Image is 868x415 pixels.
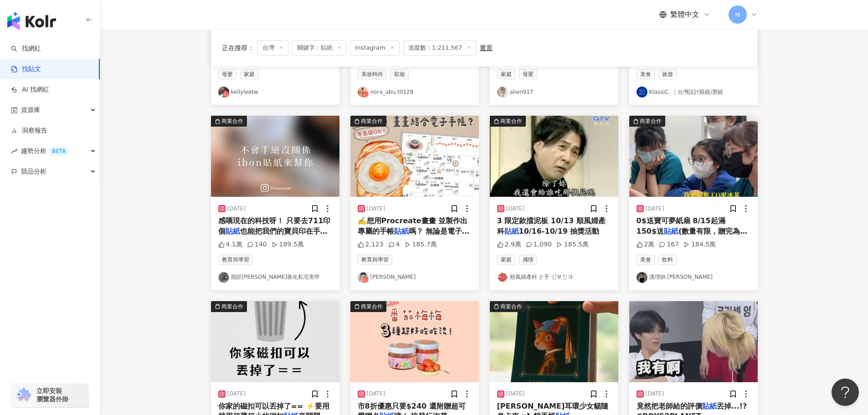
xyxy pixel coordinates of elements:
[227,390,246,398] div: [DATE]
[221,302,243,311] div: 商業合作
[218,227,328,246] span: 也能把我們的寶貝印在手上了😍😍
[403,40,477,56] span: 追蹤數：1-211,567
[497,69,515,79] span: 家庭
[15,388,32,402] img: chrome extension
[218,87,332,97] a: KOL Avatarkellyleetw
[240,69,258,79] span: 家庭
[670,10,699,20] span: 繁體中文
[257,40,288,56] span: 台灣
[702,402,717,410] mark: 貼紙
[637,272,750,283] a: KOL Avatar護理師 [PERSON_NAME]
[21,161,46,182] span: 競品分析
[11,126,47,135] a: 洞察報告
[519,255,537,265] span: 感情
[358,272,369,283] img: KOL Avatar
[350,116,479,197] button: 商業合作
[21,141,69,161] span: 趨勢分析
[358,272,472,283] a: KOL Avatar[PERSON_NAME]
[497,272,508,283] img: KOL Avatar
[658,69,677,79] span: 旅遊
[490,116,618,197] img: post-image
[350,40,400,56] span: Instagram
[519,227,600,236] span: 10/16-10/19 抽獎活動
[497,87,508,97] img: KOL Avatar
[500,117,522,126] div: 商業合作
[683,240,716,249] div: 184.5萬
[390,69,409,79] span: 彩妝
[358,87,369,97] img: KOL Avatar
[497,216,606,235] span: 3 限定款擋泥板 10/13 順風婦產科
[640,117,662,126] div: 商業合作
[36,387,68,403] span: 立即安裝 瀏覽器外掛
[405,240,437,249] div: 185.7萬
[21,100,40,120] span: 資源庫
[637,87,750,97] a: KOL AvatarKlassiC. ｜台灣設計眼鏡/墨鏡
[218,272,332,283] a: KOL Avatar指匠[PERSON_NAME]善化私宅美甲
[629,116,758,197] button: 商業合作
[519,69,537,79] span: 母嬰
[247,240,267,249] div: 140
[497,240,521,249] div: 2.9萬
[350,116,479,197] img: post-image
[227,205,246,213] div: [DATE]
[629,301,758,382] img: post-image
[480,44,493,51] div: 重置
[350,301,479,382] button: 商業合作
[272,240,304,249] div: 189.5萬
[358,240,384,249] div: 2,123
[388,240,400,249] div: 4
[218,240,242,249] div: 4.1萬
[637,69,655,79] span: 美食
[629,116,758,197] img: post-image
[526,240,552,249] div: 1,090
[637,240,655,249] div: 2萬
[218,272,229,283] img: KOL Avatar
[490,301,618,382] img: post-image
[358,87,472,97] a: KOL Avatarnora_abu.t0128
[637,402,702,410] span: 竟然把老師給的評價
[506,205,525,213] div: [DATE]
[832,379,859,406] iframe: Help Scout Beacon - Open
[7,12,56,30] img: logo
[490,301,618,382] button: 商業合作
[658,255,677,265] span: 飲料
[11,148,17,154] span: rise
[637,87,647,97] img: KOL Avatar
[350,301,479,382] img: post-image
[211,301,339,382] button: 商業合作
[226,227,240,236] mark: 貼紙
[506,390,525,398] div: [DATE]
[659,240,679,249] div: 167
[11,65,41,74] a: 找貼文
[211,116,339,197] img: post-image
[218,87,229,97] img: KOL Avatar
[361,302,383,311] div: 商業合作
[358,69,387,79] span: 美妝時尚
[490,116,618,197] button: 商業合作
[222,44,254,51] span: 正在搜尋 ：
[500,302,522,311] div: 商業合作
[497,255,515,265] span: 家庭
[556,240,589,249] div: 185.5萬
[735,10,740,20] span: H
[11,44,41,53] a: search找網紅
[12,383,88,407] a: chrome extension立即安裝 瀏覽器外掛
[664,227,678,236] mark: 貼紙
[48,147,69,156] div: BETA
[646,205,664,213] div: [DATE]
[367,390,385,398] div: [DATE]
[361,117,383,126] div: 商業合作
[497,87,611,97] a: KOL Avataralien917
[358,216,468,235] span: ✍️想用Procreate畫畫 並製作出專屬的手帳
[218,216,331,235] span: 感嘆現在的科技呀！ 只要去711印個
[637,216,725,235] span: 0$送寶可夢紙扇 8/15起滿150$送
[637,255,655,265] span: 美食
[358,255,392,265] span: 教育與學習
[211,301,339,382] img: post-image
[11,85,49,94] a: AI 找網紅
[394,227,409,236] mark: 貼紙
[504,227,519,236] mark: 貼紙
[218,69,236,79] span: 母嬰
[646,390,664,398] div: [DATE]
[497,272,611,283] a: KOL Avatar順風婦產科 순풍 산부인과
